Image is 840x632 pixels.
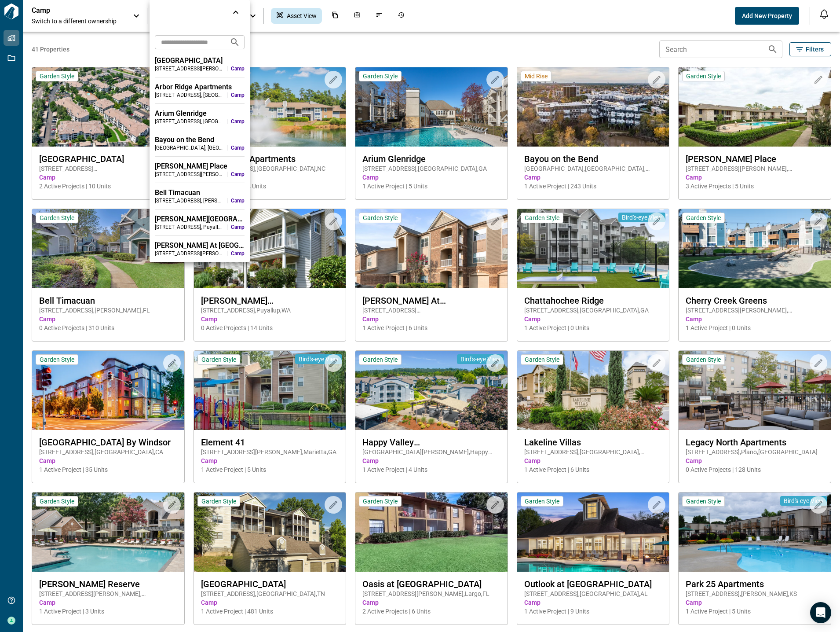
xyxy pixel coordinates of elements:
[155,162,245,171] div: [PERSON_NAME] Place
[155,241,245,250] div: [PERSON_NAME] At [GEOGRAPHIC_DATA]
[155,118,223,125] div: [STREET_ADDRESS] , [GEOGRAPHIC_DATA] , [GEOGRAPHIC_DATA]
[226,33,244,51] button: Search projects
[155,188,245,197] div: Bell Timacuan
[231,92,245,99] span: Camp
[231,118,245,125] span: Camp
[231,171,245,178] span: Camp
[231,224,245,231] span: Camp
[155,197,223,204] div: [STREET_ADDRESS] , [PERSON_NAME] , [GEOGRAPHIC_DATA]
[155,215,245,224] div: [PERSON_NAME][GEOGRAPHIC_DATA]
[155,65,223,72] div: [STREET_ADDRESS][PERSON_NAME] , Broomfield , CO
[231,250,245,257] span: Camp
[231,197,245,204] span: Camp
[155,224,223,231] div: [STREET_ADDRESS] , Puyallup , [GEOGRAPHIC_DATA]
[155,136,245,144] div: Bayou on the Bend
[231,65,245,72] span: Camp
[155,83,245,92] div: Arbor Ridge Apartments
[155,250,223,257] div: [STREET_ADDRESS][PERSON_NAME] , [GEOGRAPHIC_DATA] , [GEOGRAPHIC_DATA]
[155,56,245,65] div: [GEOGRAPHIC_DATA]
[155,92,223,99] div: [STREET_ADDRESS] , [GEOGRAPHIC_DATA] , [GEOGRAPHIC_DATA]
[231,144,245,151] span: Camp
[155,144,223,151] div: [GEOGRAPHIC_DATA] , [GEOGRAPHIC_DATA] , [GEOGRAPHIC_DATA]
[810,602,831,623] div: Open Intercom Messenger
[155,171,223,178] div: [STREET_ADDRESS][PERSON_NAME] , [GEOGRAPHIC_DATA] , [GEOGRAPHIC_DATA]
[155,109,245,118] div: Arium Glenridge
